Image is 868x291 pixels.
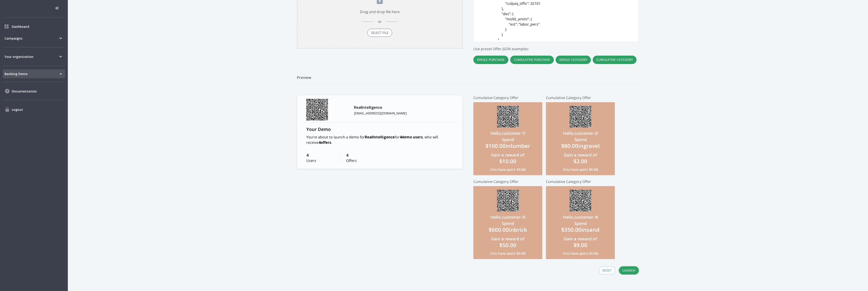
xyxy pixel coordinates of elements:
[346,158,381,163] p: Offers
[3,21,65,32] div: Dashboard
[306,126,453,132] h3: Your Demo
[619,266,639,275] button: Launch
[306,134,453,145] p: You‘re about to launch a demo for for , who will receive .
[12,107,63,112] span: Logout
[561,137,600,142] h4: Spend
[561,236,599,241] h4: Gain a reward of
[546,179,615,184] p: Cumulative Category Offer
[561,158,600,165] h2: $2.00
[510,56,554,64] button: Cumulative Purchase
[360,9,400,14] div: Drag and drop file here
[561,226,599,233] h2: $350.00 in sand
[490,214,525,220] h4: Hello, customer-3 !
[563,130,598,136] h4: Hello, customer-2 !
[561,241,599,249] h2: $9.00
[489,221,527,226] h4: Spend
[5,107,10,112] img: Logout icon
[306,158,340,163] p: Users
[561,168,600,172] h6: (You have spent $ 0.00 )
[5,88,10,94] img: Documentation icon
[473,46,639,52] h6: Use preset Offer JSON examples:
[561,142,600,149] h2: $80.00 in gravel
[5,24,9,28] img: Dashboard icon
[486,168,530,172] h6: (You have spent $ 0.00 )
[354,111,407,116] p: [EMAIL_ADDRESS][DOMAIN_NAME]
[561,251,599,256] h6: (You have spent $ 0.00 )
[489,236,527,241] h4: Gain a reward of
[561,221,599,226] h4: Spend
[556,56,591,64] button: Single Category
[3,69,65,78] div: Banking Demo
[489,226,527,233] h2: $600.00 in brick
[297,75,639,84] h5: Preview
[599,266,615,275] button: Reset
[3,86,65,97] div: Documentation
[486,137,530,142] h4: Spend
[5,54,58,59] span: Your organization
[3,51,65,62] div: Your organization
[354,104,407,111] p: RealIntelligence
[12,24,63,29] span: Dashboard
[473,56,508,64] button: Single Purchase
[4,70,29,77] span: Banking Demo
[3,104,65,115] div: Logout
[318,140,331,145] b: 4 offers
[3,33,65,44] div: Campaigns
[489,251,527,256] h6: (You have spent $ 0.00 )
[486,142,530,149] h2: $100.00 in lumber
[486,152,530,158] h4: Gain a reward of
[365,135,395,140] b: RealIntelligence
[561,152,600,158] h4: Gain a reward of
[306,152,340,158] h4: 4
[563,214,598,220] h4: Hello, customer-4 !
[593,56,637,64] button: Cumulative Category
[546,95,615,100] p: Cumulative Category Offer
[473,95,542,100] p: Cumulative Category Offer
[5,36,58,41] span: Campaigns
[473,179,542,184] p: Cumulative Category Offer
[12,89,63,94] span: Documentation
[486,158,530,165] h2: $10.00
[400,135,423,140] b: 4 demo users
[346,152,381,158] h4: 4
[490,130,525,136] h4: Hello, customer-1 !
[306,99,328,121] img: Logo
[489,241,527,249] h2: $50.00
[378,19,382,24] span: or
